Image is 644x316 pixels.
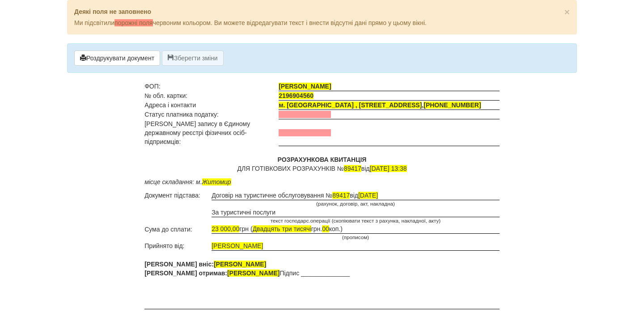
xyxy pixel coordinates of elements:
[144,110,279,119] td: Статус платника податку:
[278,156,367,163] b: РОЗРАХУНКОВА КВИТАНЦІЯ
[253,225,311,232] span: Двадцять три тисячі
[144,270,280,277] b: [PERSON_NAME] отримав:
[344,165,361,172] span: 89417
[144,224,212,234] td: Сума до сплати:
[74,7,570,16] p: Деякі поля не заповнено
[564,7,570,17] button: Close
[144,101,279,110] td: Адреса і контакти
[212,242,263,249] span: [PERSON_NAME]
[202,178,231,185] span: Житомир
[322,225,329,232] span: 00
[212,224,500,234] td: грн ( грн. коп.)
[358,192,378,199] span: [DATE]
[279,101,500,110] td: ,
[144,178,231,185] i: місце складання: м.
[144,261,266,268] b: [PERSON_NAME] вніс:
[144,260,500,278] p: Підпис ______________
[74,51,160,66] button: Роздрукувати документ
[144,91,279,101] td: № обл. картки:
[162,51,224,66] button: Зберегти зміни
[144,241,212,251] td: Прийнято від:
[74,18,570,27] p: Ми підсвітили червоним кольором. Ви можете відредагувати текст і внести відсутні дані прямо у цьо...
[227,270,280,277] span: [PERSON_NAME]
[212,200,500,208] td: (рахунок, договір, акт, накладна)
[424,101,481,109] span: [PHONE_NUMBER]
[144,119,279,146] td: [PERSON_NAME] запису в Єдиному державному реєстрі фізичних осіб-підприємців:
[212,208,500,217] td: За туристичні послуги
[279,101,422,109] span: м. [GEOGRAPHIC_DATA] , [STREET_ADDRESS]
[279,83,331,90] span: [PERSON_NAME]
[212,234,500,241] td: (прописом)
[564,7,570,17] span: ×
[144,155,500,173] p: ДЛЯ ГОТІВКОВИХ РОЗРАХУНКІВ № від
[332,192,350,199] span: 89417
[144,191,212,200] td: Документ підстава:
[279,92,314,99] span: 2196904560
[144,82,279,91] td: ФОП:
[214,261,266,268] span: [PERSON_NAME]
[370,165,407,172] span: [DATE] 13:38
[114,19,153,26] span: порожні поля
[212,217,500,224] td: текст господарс.операції (скопіювати текст з рахунка, накладної, акту)
[212,191,500,200] td: Договір на туристичне обслуговування № від
[212,225,239,232] span: 23 000,00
